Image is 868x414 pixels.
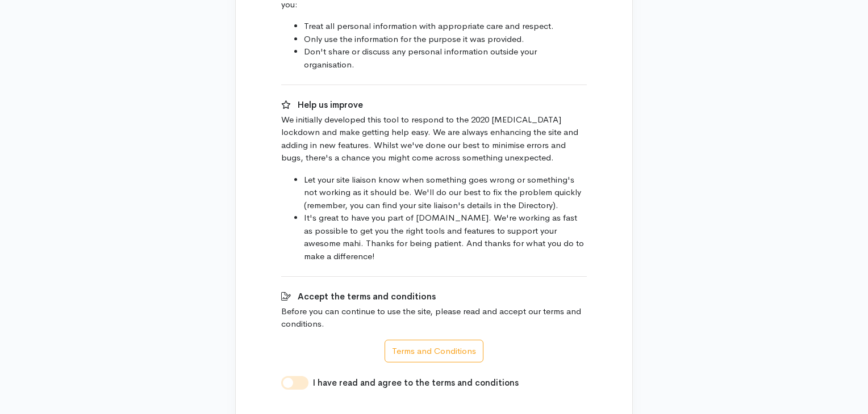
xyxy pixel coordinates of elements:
[304,20,587,33] li: Treat all personal information with appropriate care and respect.
[304,174,587,212] li: Let your site liaison know when something goes wrong or something's not working as it should be. ...
[304,212,587,263] li: It's great to have you part of [DOMAIN_NAME]. We're working as fast as possible to get you the ri...
[304,33,587,46] li: Only use the information for the purpose it was provided.
[281,113,587,164] p: We initially developed this tool to respond to the 2020 [MEDICAL_DATA] lockdown and make getting ...
[313,377,519,390] label: I have read and agree to the terms and conditions
[385,340,483,363] button: Terms and Conditions
[298,99,363,110] b: Help us improve
[281,305,587,331] p: Before you can continue to use the site, please read and accept our terms and conditions.
[298,291,436,302] b: Accept the terms and conditions
[304,45,587,71] li: Don't share or discuss any personal information outside your organisation.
